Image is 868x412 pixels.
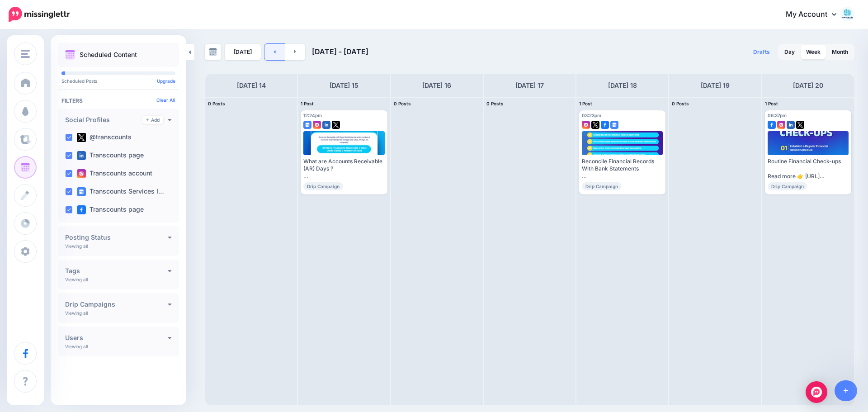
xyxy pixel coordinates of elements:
a: Add [142,116,163,124]
img: google_business-square.png [610,121,618,129]
span: 06:37pm [768,113,787,118]
img: instagram-square.png [582,121,590,129]
h4: Posting Status [65,234,168,241]
h4: [DATE] 14 [237,80,266,91]
h4: [DATE] 15 [330,80,359,91]
span: 0 Posts [394,101,411,106]
img: calendar-grey-darker.png [209,48,217,56]
img: menu.png [21,50,30,58]
h4: Users [65,335,168,341]
p: Viewing all [65,277,88,282]
span: Drafts [753,49,770,55]
a: My Account [777,4,854,26]
span: 03:23pm [582,113,601,118]
h4: [DATE] 19 [701,80,730,91]
img: facebook-square.png [768,121,776,129]
h4: [DATE] 20 [793,80,823,91]
label: Transcounts page [77,205,144,214]
div: Routine Financial Check-ups Read more 👉 [URL] #financialcheckups #financialhealth #routinereviews... [768,158,849,180]
img: twitter-square.png [77,133,86,142]
a: Week [801,45,826,59]
span: 0 Posts [208,101,225,106]
p: Scheduled Posts [61,79,175,83]
label: Transcounts page [77,151,144,160]
a: Day [779,45,800,59]
img: Missinglettr [9,7,70,22]
p: Viewing all [65,243,88,249]
img: linkedin-square.png [787,121,795,129]
img: instagram-square.png [313,121,321,129]
a: [DATE] [225,44,261,60]
h4: Social Profiles [65,117,142,123]
label: Transcounts account [77,169,152,178]
img: google_business-square.png [77,187,86,196]
h4: [DATE] 16 [422,80,451,91]
img: instagram-square.png [777,121,785,129]
img: facebook-square.png [77,205,86,214]
span: 1 Post [765,101,778,106]
label: @transcounts [77,133,132,142]
h4: Filters [61,97,175,104]
span: [DATE] - [DATE] [312,47,368,56]
span: Drip Campaign [768,182,807,190]
span: Drip Campaign [582,182,622,190]
p: Viewing all [65,310,88,316]
span: Drip Campaign [303,182,343,190]
h4: Drip Campaigns [65,301,168,308]
a: Month [826,45,854,59]
span: 0 Posts [486,101,504,106]
h4: [DATE] 17 [515,80,544,91]
img: twitter-square.png [332,121,340,129]
p: Scheduled Content [80,52,137,58]
img: google_business-square.png [303,121,311,129]
img: twitter-square.png [591,121,599,129]
img: twitter-square.png [796,121,804,129]
a: Clear All [156,97,175,103]
img: calendar.png [65,50,75,60]
img: linkedin-square.png [322,121,330,129]
a: Upgrade [157,78,175,84]
h4: [DATE] 18 [608,80,637,91]
a: Drafts [748,44,775,60]
span: 12:24pm [303,113,322,118]
img: instagram-square.png [77,169,86,178]
div: Open Intercom Messenger [806,381,827,403]
label: Transcounts Services I… [77,187,164,196]
span: 1 Post [579,101,592,106]
span: 0 Posts [672,101,689,106]
img: linkedin-square.png [77,151,86,160]
p: Viewing all [65,344,88,349]
img: facebook-square.png [601,121,609,129]
div: Reconcile Financial Records With Bank Statements Read more 👉 [URL] #reconcileaccounts #bankstatem... [582,158,663,180]
h4: Tags [65,268,168,274]
span: 1 Post [301,101,314,106]
div: What are Accounts Receivable (AR) Days ? Read more 👉 [URL] #accountsreceivable #ARDays #receivabl... [303,158,384,180]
